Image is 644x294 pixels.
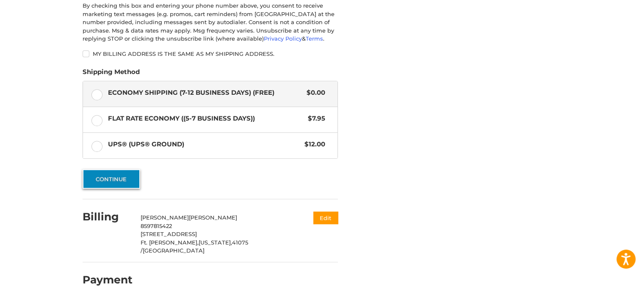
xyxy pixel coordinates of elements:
button: Continue [83,169,140,189]
span: $0.00 [302,88,325,98]
label: My billing address is the same as my shipping address. [83,50,338,57]
legend: Shipping Method [83,67,140,81]
span: [STREET_ADDRESS] [141,231,197,237]
span: Flat Rate Economy ((5-7 Business Days)) [108,114,304,124]
a: Privacy Policy [264,35,302,42]
span: 8597815422 [141,223,172,229]
span: [GEOGRAPHIC_DATA] [143,247,205,254]
span: [PERSON_NAME] [141,214,189,221]
span: Ft. [PERSON_NAME], [141,239,199,246]
a: Terms [306,35,323,42]
button: Edit [313,212,338,224]
h2: Billing [83,210,132,223]
div: By checking this box and entering your phone number above, you consent to receive marketing text ... [83,2,338,43]
h2: Payment [83,273,133,286]
span: [PERSON_NAME] [189,214,237,221]
span: UPS® (UPS® Ground) [108,140,301,149]
span: Economy Shipping (7-12 Business Days) (Free) [108,88,303,98]
span: $7.95 [304,114,325,124]
span: $12.00 [300,140,325,149]
span: [US_STATE], [199,239,232,246]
